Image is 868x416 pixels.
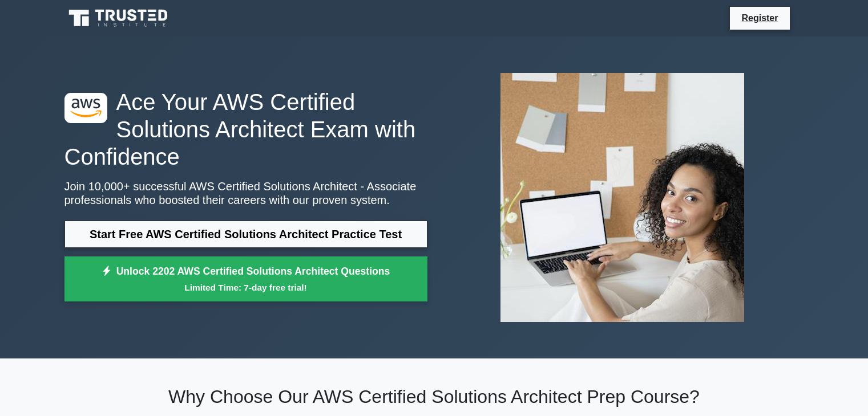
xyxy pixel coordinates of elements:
h1: Ace Your AWS Certified Solutions Architect Exam with Confidence [64,88,427,170]
h2: Why Choose Our AWS Certified Solutions Architect Prep Course? [64,386,804,407]
a: Start Free AWS Certified Solutions Architect Practice Test [64,221,427,248]
small: Limited Time: 7-day free trial! [79,281,413,294]
p: Join 10,000+ successful AWS Certified Solutions Architect - Associate professionals who boosted t... [64,180,427,207]
a: Register [734,11,785,25]
a: Unlock 2202 AWS Certified Solutions Architect QuestionsLimited Time: 7-day free trial! [64,256,427,302]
